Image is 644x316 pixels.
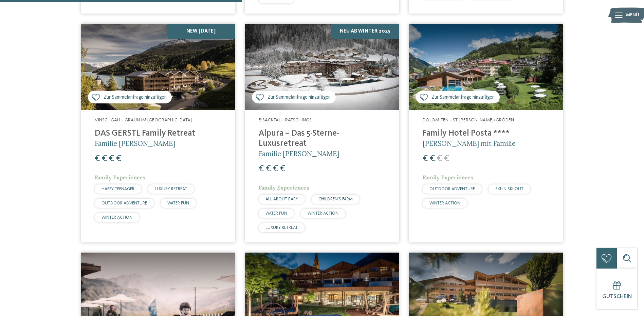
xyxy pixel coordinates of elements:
span: € [444,154,449,163]
span: WINTER ACTION [429,201,460,205]
span: ALL ABOUT BABY [265,197,298,201]
a: Familienhotels gesucht? Hier findet ihr die besten! Zur Sammelanfrage hinzufügen Dolomiten – St. ... [409,24,563,242]
span: WATER FUN [167,201,189,205]
span: Familie [PERSON_NAME] [259,149,339,158]
span: Zur Sammelanfrage hinzufügen [268,94,331,101]
span: € [116,154,121,163]
span: Family Experiences [95,174,145,181]
span: WINTER ACTION [102,215,132,220]
h4: Alpura – Das 5-Sterne-Luxusretreat [259,129,385,149]
span: Zur Sammelanfrage hinzufügen [104,94,167,101]
img: Familienhotels gesucht? Hier findet ihr die besten! [409,24,563,110]
a: Familienhotels gesucht? Hier findet ihr die besten! Zur Sammelanfrage hinzufügen Neu ab Winter 20... [245,24,399,242]
span: SKI-IN SKI-OUT [495,187,523,191]
span: Familie [PERSON_NAME] [95,139,175,147]
span: Zur Sammelanfrage hinzufügen [431,94,495,101]
img: Familienhotels gesucht? Hier findet ihr die besten! [245,24,399,110]
span: LUXURY RETREAT [155,187,187,191]
span: WATER FUN [265,211,287,216]
span: € [95,154,100,163]
h4: DAS GERSTL Family Retreat [95,129,221,139]
span: € [280,164,285,173]
span: € [430,154,435,163]
span: Gutschein [602,294,632,299]
span: € [102,154,107,163]
span: Eisacktal – Ratschings [259,118,312,122]
span: € [437,154,442,163]
a: Gutschein [596,269,637,309]
a: Familienhotels gesucht? Hier findet ihr die besten! Zur Sammelanfrage hinzufügen NEW [DATE] Vinsc... [81,24,235,242]
span: [PERSON_NAME] mit Familie [423,139,516,147]
span: OUTDOOR ADVENTURE [429,187,475,191]
h4: Family Hotel Posta **** [423,129,549,139]
span: € [259,164,264,173]
span: Family Experiences [259,184,309,191]
span: Family Experiences [423,174,473,181]
span: HAPPY TEENAGER [102,187,134,191]
span: Vinschgau – Graun im [GEOGRAPHIC_DATA] [95,118,192,122]
span: € [273,164,278,173]
span: Dolomiten – St. [PERSON_NAME]/Gröden [423,118,514,122]
span: CHILDREN’S FARM [318,197,353,201]
span: € [266,164,271,173]
span: € [109,154,114,163]
img: Familienhotels gesucht? Hier findet ihr die besten! [81,24,235,110]
span: LUXURY RETREAT [265,225,298,230]
span: WINTER ACTION [308,211,338,216]
span: OUTDOOR ADVENTURE [102,201,147,205]
span: € [423,154,428,163]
